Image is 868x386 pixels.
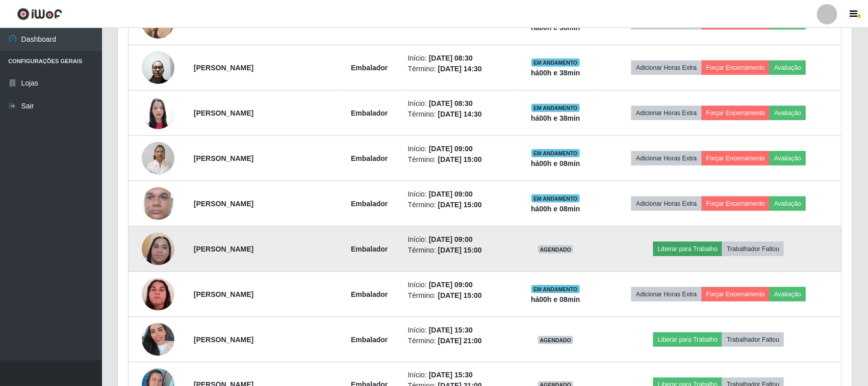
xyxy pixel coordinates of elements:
[429,99,473,107] time: [DATE] 08:30
[194,154,253,162] strong: [PERSON_NAME]
[408,325,509,336] li: Início:
[770,287,806,301] button: Avaliação
[531,59,580,67] span: EM ANDAMENTO
[429,145,473,153] time: [DATE] 09:00
[702,61,770,75] button: Forçar Encerramento
[408,189,509,200] li: Início:
[429,281,473,289] time: [DATE] 09:00
[631,151,701,166] button: Adicionar Horas Extra
[531,104,580,112] span: EM ANDAMENTO
[142,136,174,180] img: 1675303307649.jpeg
[770,151,806,166] button: Avaliação
[351,109,388,117] strong: Embalador
[408,154,509,165] li: Término:
[631,197,701,211] button: Adicionar Horas Extra
[194,109,253,117] strong: [PERSON_NAME]
[408,144,509,154] li: Início:
[408,64,509,74] li: Término:
[531,114,580,122] strong: há 00 h e 38 min
[631,106,701,120] button: Adicionar Horas Extra
[194,64,253,72] strong: [PERSON_NAME]
[770,61,806,75] button: Avaliação
[531,149,580,157] span: EM ANDAMENTO
[438,155,482,163] time: [DATE] 15:00
[702,287,770,301] button: Forçar Encerramento
[408,280,509,290] li: Início:
[438,246,482,254] time: [DATE] 15:00
[194,336,253,344] strong: [PERSON_NAME]
[722,242,784,256] button: Trabalhador Faltou
[194,200,253,208] strong: [PERSON_NAME]
[631,287,701,301] button: Adicionar Horas Extra
[408,290,509,301] li: Término:
[429,190,473,198] time: [DATE] 09:00
[531,195,580,203] span: EM ANDAMENTO
[531,159,580,168] strong: há 00 h e 08 min
[408,109,509,120] li: Término:
[142,278,174,311] img: 1750360677294.jpeg
[351,200,388,208] strong: Embalador
[194,290,253,298] strong: [PERSON_NAME]
[142,175,174,233] img: 1731367890571.jpeg
[438,201,482,209] time: [DATE] 15:00
[429,54,473,62] time: [DATE] 08:30
[142,213,174,285] img: 1739383182576.jpeg
[438,291,482,299] time: [DATE] 15:00
[653,242,722,256] button: Liberar para Trabalho
[702,151,770,166] button: Forçar Encerramento
[702,197,770,211] button: Forçar Encerramento
[702,106,770,120] button: Forçar Encerramento
[408,245,509,256] li: Término:
[653,333,722,347] button: Liberar para Trabalho
[351,290,388,298] strong: Embalador
[531,295,580,304] strong: há 00 h e 08 min
[770,197,806,211] button: Avaliação
[770,106,806,120] button: Avaliação
[142,311,174,369] img: 1750447582660.jpeg
[429,326,473,334] time: [DATE] 15:30
[538,336,574,344] span: AGENDADO
[142,91,174,134] img: 1732967695446.jpeg
[438,337,482,345] time: [DATE] 21:00
[194,245,253,253] strong: [PERSON_NAME]
[351,245,388,253] strong: Embalador
[531,285,580,293] span: EM ANDAMENTO
[142,46,174,89] img: 1730292930646.jpeg
[408,200,509,210] li: Término:
[351,154,388,162] strong: Embalador
[438,65,482,73] time: [DATE] 14:30
[408,370,509,381] li: Início:
[722,333,784,347] button: Trabalhador Faltou
[429,371,473,379] time: [DATE] 15:30
[631,61,701,75] button: Adicionar Horas Extra
[408,98,509,109] li: Início:
[17,8,62,20] img: CoreUI Logo
[429,235,473,243] time: [DATE] 09:00
[408,336,509,346] li: Término:
[531,69,580,77] strong: há 00 h e 38 min
[408,53,509,64] li: Início:
[351,336,388,344] strong: Embalador
[408,234,509,245] li: Início:
[531,205,580,213] strong: há 00 h e 08 min
[538,245,574,254] span: AGENDADO
[438,110,482,118] time: [DATE] 14:30
[351,64,388,72] strong: Embalador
